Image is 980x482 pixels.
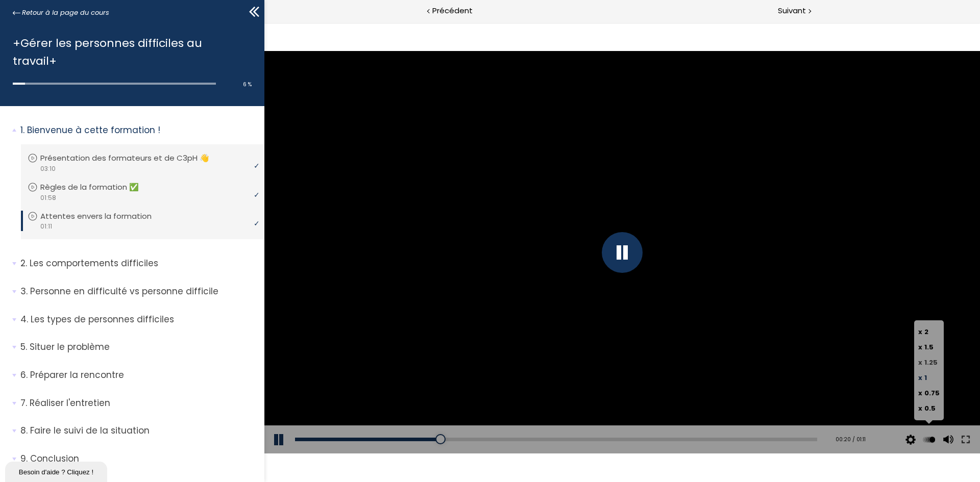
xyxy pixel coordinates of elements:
span: 2. [20,257,27,270]
span: 7. [20,397,27,410]
button: Play back rate [657,403,672,432]
span: x [654,320,658,329]
span: x [654,335,658,345]
a: Retour à la page du cours [13,7,109,18]
span: 1. [20,124,24,137]
p: Réaliser l'entretien [20,397,257,410]
p: Présentation des formateurs et de C3pH 👋 [40,153,225,164]
button: Volume [675,403,691,432]
h1: +Gérer les personnes difficiles au travail+ [13,34,247,70]
p: Situer le problème [20,341,257,353]
span: x [654,366,658,375]
div: Modifier la vitesse de lecture [655,403,674,432]
span: 03:10 [40,164,56,173]
span: Retour à la page du cours [22,7,109,18]
p: Conclusion [20,452,257,465]
span: 0.5 [660,381,671,391]
span: Précédent [432,5,473,17]
p: Attentes envers la formation [40,211,167,222]
p: Bienvenue à cette formation ! [20,124,257,137]
span: Suivant [778,5,806,17]
span: 01:11 [40,222,52,231]
span: 1.5 [660,320,669,329]
span: x [654,381,658,391]
span: 1 [660,350,663,360]
p: Les comportements difficiles [20,257,257,270]
span: 6. [20,369,28,382]
p: Faire le suivi de la situation [20,424,257,437]
span: 4. [20,313,28,326]
span: 9. [20,452,28,465]
span: 1.25 [660,335,673,345]
span: 01:58 [40,193,56,202]
p: Préparer la rencontre [20,369,257,382]
button: Video quality [639,403,654,432]
span: 2 [660,305,664,314]
span: 8. [20,424,28,437]
p: Les types de personnes difficiles [20,313,257,326]
p: Règles de la formation ✅ [40,182,154,193]
span: 3. [20,285,28,298]
span: x [654,350,658,360]
p: Personne en difficulté vs personne difficile [20,285,257,298]
iframe: chat widget [5,460,109,482]
span: 0.75 [660,366,675,375]
span: 5. [20,341,27,353]
div: 00:20 / 01:11 [562,413,601,421]
span: x [654,305,658,314]
span: 6 % [243,81,252,88]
